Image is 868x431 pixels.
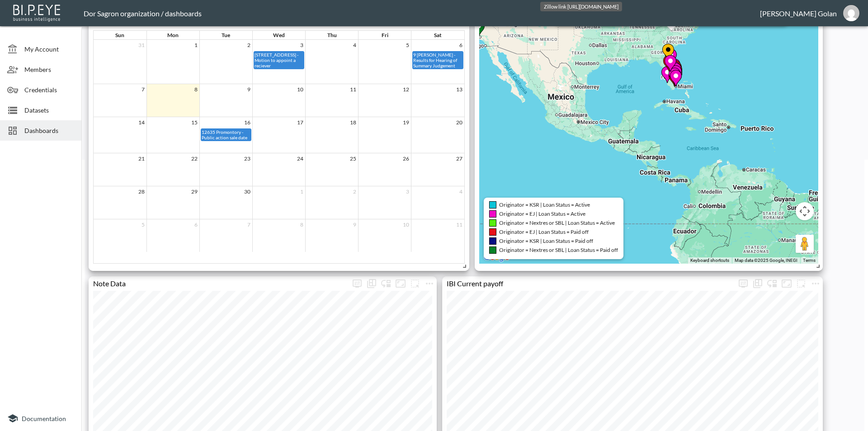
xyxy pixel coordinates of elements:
td: September 17, 2025 [252,117,305,153]
td: September 12, 2025 [359,84,411,117]
div: Show chart as table [750,276,765,291]
a: September 27, 2025 [454,153,464,164]
span: Datasets [24,105,74,115]
td: October 1, 2025 [252,186,305,219]
td: September 10, 2025 [252,84,305,117]
img: bipeye-logo [11,2,63,23]
a: September 21, 2025 [137,153,146,164]
a: September 26, 2025 [401,153,411,164]
td: September 23, 2025 [199,153,252,186]
div: Enable/disable chart dragging [765,276,779,291]
div: Dor Sagron organization / dashboards [84,9,760,18]
td: October 6, 2025 [146,219,199,252]
a: Monday [165,31,180,39]
a: September 23, 2025 [242,153,252,164]
a: Saturday [432,31,443,39]
a: September 11, 2025 [348,84,358,95]
span: Originator = Nextres or SBL | Loan Status = Active [499,219,615,226]
td: October 8, 2025 [252,219,305,252]
td: October 2, 2025 [306,186,359,219]
a: September 25, 2025 [348,153,358,164]
a: October 9, 2025 [351,219,358,230]
td: October 7, 2025 [199,219,252,252]
td: October 10, 2025 [359,219,411,252]
a: Friday [380,31,390,39]
a: September 30, 2025 [242,186,252,197]
a: Documentation [7,413,74,424]
a: September 10, 2025 [295,84,305,95]
a: October 4, 2025 [458,186,464,197]
a: September 8, 2025 [193,84,199,95]
td: September 22, 2025 [146,153,199,186]
a: September 16, 2025 [242,117,252,128]
button: Fullscreen [393,276,408,291]
td: September 8, 2025 [146,84,199,117]
td: September 3, 2025 [252,40,305,84]
a: Thursday [325,31,339,39]
a: September 19, 2025 [401,117,411,128]
span: Attach chart to a group [794,278,808,287]
td: October 11, 2025 [411,219,464,252]
td: September 1, 2025 [146,40,199,84]
td: September 27, 2025 [411,153,464,186]
td: September 20, 2025 [411,117,464,153]
span: Map data ©2025 Google, INEGI [735,258,797,263]
div: Zillow link [URL][DOMAIN_NAME] [540,2,622,11]
a: October 7, 2025 [245,219,252,230]
td: September 24, 2025 [252,153,305,186]
td: September 2, 2025 [199,40,252,84]
a: October 8, 2025 [298,219,305,230]
span: My Account [24,44,74,54]
a: September 14, 2025 [137,117,146,128]
span: Originator = EJ | Loan Status = Paid off [499,228,589,235]
span: Chart settings [808,276,823,291]
td: September 4, 2025 [306,40,359,84]
td: September 19, 2025 [359,117,411,153]
button: Drag Pegman onto the map to open Street View [796,235,814,253]
td: September 6, 2025 [411,40,464,84]
a: October 5, 2025 [140,219,146,230]
span: Documentation [22,415,66,422]
button: more [350,276,364,291]
td: September 29, 2025 [146,186,199,219]
span: Chart settings [422,276,437,291]
td: October 4, 2025 [411,186,464,219]
span: Dashboards [24,126,74,135]
td: September 11, 2025 [306,84,359,117]
td: September 30, 2025 [199,186,252,219]
a: October 1, 2025 [298,186,305,197]
span: Originator = KSR | Loan Status = Active [499,201,590,208]
div: 12635 Promontory - Public action sale date [201,129,251,141]
span: Display settings [350,276,364,291]
td: September 18, 2025 [306,117,359,153]
button: more [408,276,422,291]
a: Terms (opens in new tab) [803,258,816,263]
td: September 26, 2025 [359,153,411,186]
button: more [736,276,750,291]
a: September 20, 2025 [454,117,464,128]
div: IBI Current payoff [442,279,736,288]
a: Wednesday [271,31,287,39]
button: amir@ibi.co.il [837,2,866,24]
a: September 18, 2025 [348,117,358,128]
a: September 2, 2025 [245,40,252,50]
td: August 31, 2025 [94,40,146,84]
a: Sunday [113,31,126,39]
span: Attach chart to a group [408,278,422,287]
td: September 15, 2025 [146,117,199,153]
td: September 9, 2025 [199,84,252,117]
td: September 13, 2025 [411,84,464,117]
a: September 9, 2025 [245,84,252,95]
a: September 28, 2025 [137,186,146,197]
td: September 25, 2025 [306,153,359,186]
button: Map camera controls [796,202,814,220]
a: September 12, 2025 [401,84,411,95]
a: Open this area in Google Maps (opens a new window) [481,252,511,264]
a: September 4, 2025 [351,40,358,50]
button: Keyboard shortcuts [690,257,729,264]
button: more [422,276,437,291]
td: September 14, 2025 [94,117,146,153]
img: b60eb1e829f882aa23219c725e57e04d [843,5,859,21]
a: October 10, 2025 [401,219,411,230]
div: [STREET_ADDRESS] - Motion to appoint a reciever [254,52,304,69]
